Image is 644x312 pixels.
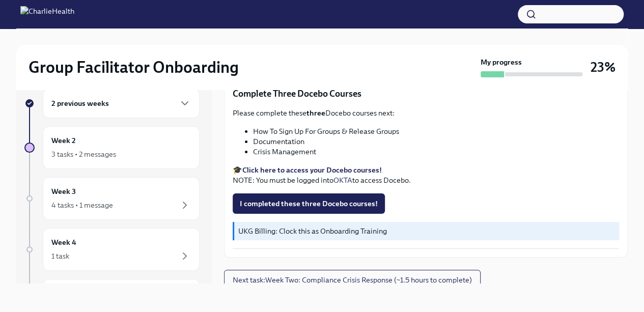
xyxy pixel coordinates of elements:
[253,126,619,136] li: How To Sign Up For Groups & Release Groups
[224,270,481,290] button: Next task:Week Two: Compliance Crisis Response (~1.5 hours to complete)
[233,108,619,118] p: Please complete these Docebo courses next:
[51,135,76,146] h6: Week 2
[24,228,200,271] a: Week 41 task
[233,193,385,214] button: I completed these three Docebo courses!
[242,165,382,175] a: Click here to access your Docebo courses!
[24,126,200,169] a: Week 23 tasks • 2 messages
[51,149,116,159] div: 3 tasks • 2 messages
[51,98,109,109] h6: 2 previous weeks
[306,108,325,118] strong: three
[240,198,378,209] span: I completed these three Docebo courses!
[238,226,615,236] p: UKG Billing: Clock this as Onboarding Training
[233,275,472,285] span: Next task : Week Two: Compliance Crisis Response (~1.5 hours to complete)
[253,147,619,157] li: Crisis Management
[29,57,239,77] h2: Group Facilitator Onboarding
[24,177,200,220] a: Week 34 tasks • 1 message
[253,136,619,147] li: Documentation
[51,200,113,210] div: 4 tasks • 1 message
[591,58,615,76] h3: 23%
[233,88,619,100] p: Complete Three Docebo Courses
[43,89,200,118] div: 2 previous weeks
[51,251,69,261] div: 1 task
[333,176,352,185] a: OKTA
[481,57,522,67] strong: My progress
[51,186,76,197] h6: Week 3
[233,165,619,185] p: 🎓 NOTE: You must be logged into to access Docebo.
[20,6,74,22] img: CharlieHealth
[51,237,76,248] h6: Week 4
